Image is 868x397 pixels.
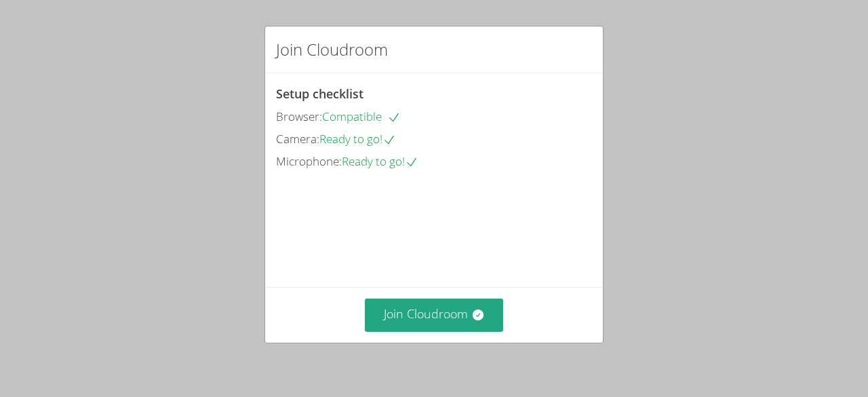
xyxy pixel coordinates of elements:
[276,109,322,124] span: Browser:
[319,131,396,147] span: Ready to go!
[276,153,342,169] span: Microphone:
[342,153,418,169] span: Ready to go!
[276,131,319,147] span: Camera:
[322,109,401,124] span: Compatible
[365,299,504,332] button: Join Cloudroom
[276,86,363,102] span: Setup checklist
[276,37,388,62] h2: Join Cloudroom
